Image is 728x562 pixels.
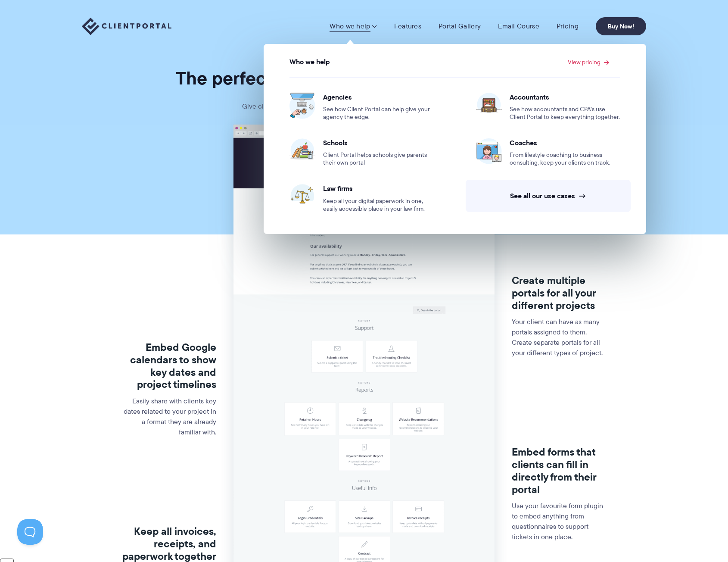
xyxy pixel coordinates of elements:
[235,100,493,125] p: Give clients an easy way to access key information about your projects from your WordPress website.
[323,138,434,147] span: Schools
[439,22,481,31] a: Portal Gallery
[510,151,620,167] span: From lifestyle coaching to business consulting, keep your clients on track.
[498,22,539,31] a: Email Course
[122,396,217,437] p: Easily share with clients key dates related to your project in a format they are already familiar...
[323,93,434,101] span: Agencies
[330,22,376,31] a: Who we help
[510,106,620,121] span: See how accountants and CPA’s use Client Portal to keep everything together.
[323,197,434,213] span: Keep all your digital paperwork in one, easily accessible place in your law firm.
[264,44,646,234] ul: Who we help
[394,22,421,31] a: Features
[122,341,217,391] h3: Embed Google calendars to show key dates and project timelines
[596,17,646,35] a: Buy Now!
[510,138,620,147] span: Coaches
[568,59,609,65] a: View pricing
[512,501,606,542] p: Use your favourite form plugin to embed anything from questionnaires to support tickets in one pl...
[323,106,434,121] span: See how Client Portal can help give your agency the edge.
[512,317,606,358] p: Your client can have as many portals assigned to them. Create separate portals for all your diffe...
[557,22,579,31] a: Pricing
[512,446,606,496] h3: Embed forms that clients can fill in directly from their portal
[323,184,434,193] span: Law firms
[510,93,620,101] span: Accountants
[512,275,606,312] h3: Create multiple portals for all your different projects
[466,180,631,212] a: See all our use cases
[323,151,434,167] span: Client Portal helps schools give parents their own portal
[289,58,330,66] span: Who we help
[268,69,641,222] ul: View pricing
[579,191,586,200] span: →
[17,519,43,545] iframe: Toggle Customer Support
